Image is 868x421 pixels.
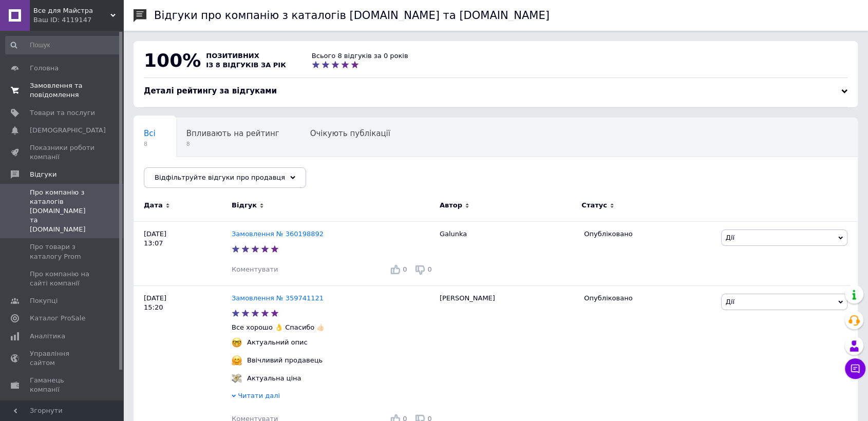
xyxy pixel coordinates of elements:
[238,392,280,399] span: Читати далі
[33,6,110,15] span: Все для Майстра
[845,358,865,379] button: Чат з покупцем
[232,391,435,403] div: Читати далі
[30,143,95,162] span: Показники роботи компанії
[232,201,257,210] span: Відгук
[186,140,279,148] span: 8
[30,188,95,235] span: Про компанію з каталогів [DOMAIN_NAME] та [DOMAIN_NAME]
[232,373,242,384] img: :money_with_wings:
[244,356,325,365] div: Ввічливий продавець
[30,332,65,341] span: Аналітика
[30,81,95,100] span: Замовлення та повідомлення
[232,323,435,332] p: Все хорошо 👌 Спасибо 👍🏻
[312,51,408,61] div: Всього 8 відгуків за 0 років
[440,201,462,210] span: Автор
[144,201,163,210] span: Дата
[30,108,95,118] span: Товари та послуги
[30,242,95,261] span: Про товари з каталогу Prom
[581,201,607,210] span: Статус
[30,126,106,135] span: [DEMOGRAPHIC_DATA]
[5,36,121,54] input: Пошук
[206,61,286,69] span: із 8 відгуків за рік
[30,64,59,73] span: Головна
[244,338,310,347] div: Актуальний опис
[155,174,285,181] span: Відфільтруйте відгуки про продавця
[435,221,579,285] div: Galunka
[232,230,324,238] a: Замовлення № 360198892
[232,355,242,366] img: :hugging_face:
[232,265,278,273] span: Коментувати
[428,265,432,273] span: 0
[144,50,201,71] span: 100%
[584,294,713,303] div: Опубліковано
[244,374,304,383] div: Актуальна ціна
[726,298,734,305] span: Дії
[206,52,259,60] span: позитивних
[726,234,734,241] span: Дії
[30,270,95,288] span: Про компанію на сайті компанії
[144,168,248,177] span: Опубліковані без комен...
[144,140,156,148] span: 8
[403,265,407,273] span: 0
[232,337,242,348] img: :nerd_face:
[30,376,95,394] span: Гаманець компанії
[30,314,85,323] span: Каталог ProSale
[144,86,277,95] span: Деталі рейтингу за відгуками
[144,129,156,138] span: Всі
[186,129,279,138] span: Впливають на рейтинг
[30,349,95,368] span: Управління сайтом
[232,265,278,274] div: Коментувати
[310,129,390,138] span: Очікують публікації
[154,9,550,22] h1: Відгуки про компанію з каталогів [DOMAIN_NAME] та [DOMAIN_NAME]
[134,157,269,196] div: Опубліковані без коментаря
[232,294,324,302] a: Замовлення № 359741121
[584,229,713,239] div: Опубліковано
[30,296,58,305] span: Покупці
[134,221,232,285] div: [DATE] 13:07
[144,86,847,97] div: Деталі рейтингу за відгуками
[33,15,123,25] div: Ваш ID: 4119147
[30,170,56,179] span: Відгуки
